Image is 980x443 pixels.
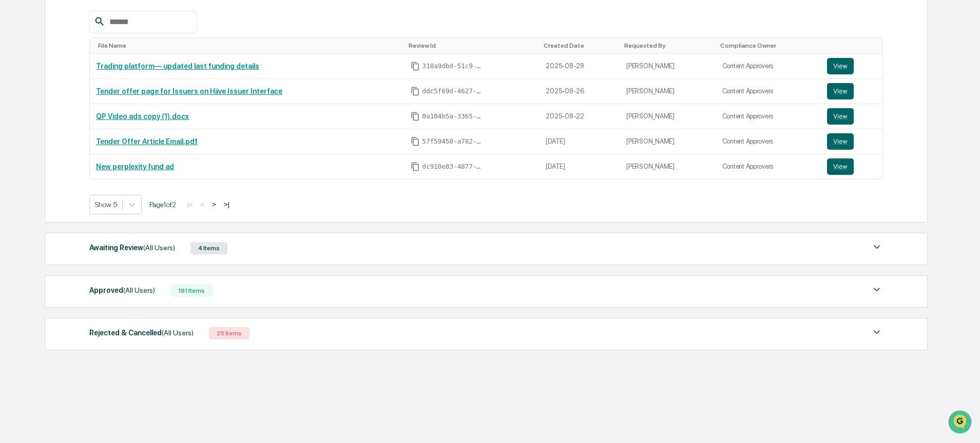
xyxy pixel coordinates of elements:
[35,89,130,97] div: We're available if you need us!
[10,78,29,97] img: 1746055101610-c473b297-6a78-478c-a979-82029cc54cd1
[624,42,712,49] div: Toggle SortBy
[209,200,219,209] button: >
[89,326,194,339] div: Rejected & Cancelled
[6,145,69,163] a: 🔎Data Lookup
[89,284,155,297] div: Approved
[96,163,174,171] a: New perplexity fund ad
[620,79,716,104] td: [PERSON_NAME]
[947,409,975,437] iframe: Open customer support
[409,42,535,49] div: Toggle SortBy
[422,137,484,146] span: 57f59450-a782-4865-ac16-a45fae92c464
[871,284,883,296] img: caret
[827,158,854,175] button: View
[184,200,196,209] button: |<
[143,244,175,252] span: (All Users)
[70,125,131,144] a: 🗄️Attestations
[96,87,282,95] a: Tender offer page for Issuers on Hiive Issuer Interface
[27,47,169,57] input: Clear
[85,129,127,139] span: Attestations
[411,87,420,96] span: Copy Id
[620,54,716,79] td: [PERSON_NAME]
[829,42,878,49] div: Toggle SortBy
[540,154,620,179] td: [DATE]
[827,108,854,125] button: View
[10,150,18,158] div: 🔎
[827,83,876,99] a: View
[197,200,207,209] button: <
[411,112,420,121] span: Copy Id
[544,42,616,49] div: Toggle SortBy
[175,82,187,94] button: Start new chat
[716,104,821,129] td: Content Approvers
[827,133,876,150] a: View
[96,112,189,120] a: QP Video ads copy (1).docx
[102,174,124,182] span: Pylon
[98,42,400,49] div: Toggle SortBy
[411,162,420,171] span: Copy Id
[540,129,620,154] td: [DATE]
[871,326,883,338] img: caret
[871,241,883,253] img: caret
[540,79,620,104] td: 2025-08-26
[716,54,821,79] td: Content Approvers
[89,241,175,254] div: Awaiting Review
[170,285,213,297] div: 191 Items
[422,87,484,95] span: ddc5f69d-4627-4722-aeaa-ccc955e7ddc8
[422,163,484,171] span: dc910e83-4877-4103-b15e-bf87db00f614
[96,62,259,70] a: Trading platform— updated last funding details
[716,154,821,179] td: Content Approvers
[149,200,176,209] span: Page 1 of 2
[716,129,821,154] td: Content Approvers
[72,173,124,182] a: Powered byPylon
[411,62,420,71] span: Copy Id
[422,112,484,120] span: 0a104b5a-3365-4e16-98ad-43a4f330f6db
[540,104,620,129] td: 2025-08-22
[21,149,65,159] span: Data Lookup
[720,42,817,49] div: Toggle SortBy
[10,22,187,38] p: How can we help?
[422,62,484,70] span: 318a9dbd-51c9-473e-9dd0-57efbaa2a655
[190,242,227,254] div: 4 Items
[123,286,155,294] span: (All Users)
[620,154,716,179] td: [PERSON_NAME]
[411,137,420,146] span: Copy Id
[827,133,854,150] button: View
[620,104,716,129] td: [PERSON_NAME]
[827,158,876,175] a: View
[6,125,70,144] a: 🖐️Preclearance
[162,329,194,337] span: (All Users)
[540,54,620,79] td: 2025-08-28
[620,129,716,154] td: [PERSON_NAME]
[827,58,854,74] button: View
[74,130,83,138] div: 🗄️
[209,327,249,339] div: 25 Items
[21,129,66,139] span: Preclearance
[827,108,876,125] a: View
[10,130,18,138] div: 🖐️
[35,78,168,89] div: Start new chat
[96,137,198,146] a: Tender Offer Article Email.pdf
[221,200,233,209] button: >|
[827,83,854,99] button: View
[827,58,876,74] a: View
[716,79,821,104] td: Content Approvers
